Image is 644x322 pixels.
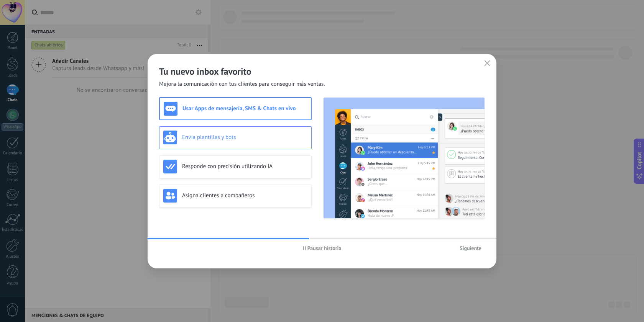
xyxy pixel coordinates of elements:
button: Pausar historia [299,242,345,254]
span: Siguiente [460,245,481,251]
h2: Tu nuevo inbox favorito [159,65,485,77]
h3: Envía plantillas y bots [182,134,307,141]
h3: Responde con precisión utilizando IA [182,163,307,170]
button: Siguiente [456,242,485,254]
span: Pausar historia [307,245,342,251]
span: Mejora la comunicación con tus clientes para conseguir más ventas. [159,80,325,88]
h3: Usar Apps de mensajería, SMS & Chats en vivo [182,105,307,112]
h3: Asigna clientes a compañeros [182,192,307,199]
